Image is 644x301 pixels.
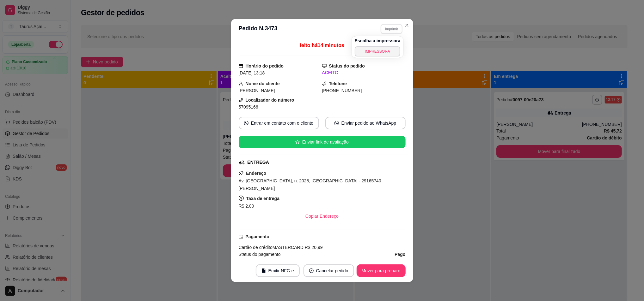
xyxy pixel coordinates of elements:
button: Imprimir [381,24,402,34]
button: Mover para preparo [357,264,406,277]
span: feito há 14 minutos [300,43,344,48]
strong: Taxa de entrega [246,196,280,201]
span: star [295,140,300,144]
span: [PERSON_NAME] [239,88,275,93]
strong: Telefone [329,81,347,86]
strong: Pagamento [246,234,269,239]
button: IMPRESSORA [355,46,401,56]
strong: Horário do pedido [246,63,284,68]
span: Status do pagamento [239,251,281,258]
strong: Status do pedido [329,63,365,68]
span: calendar [239,64,243,68]
button: whats-appEntrar em contato com o cliente [239,117,319,129]
button: close-circleCancelar pedido [304,264,354,277]
strong: Localizador do número [246,97,294,103]
span: desktop [322,64,327,68]
button: fileEmitir NFC-e [256,264,300,277]
button: Copiar Endereço [300,210,344,222]
div: ENTREGA [248,159,269,166]
span: dollar [239,196,244,201]
h3: Pedido N. 3473 [239,24,278,34]
span: 57095166 [239,104,258,109]
span: phone [322,81,327,86]
span: [DATE] 13:18 [239,70,265,75]
strong: Endereço [246,171,267,176]
strong: Pago [395,252,405,257]
span: R$ 2,00 [239,204,254,209]
span: Av. [GEOGRAPHIC_DATA], n. 2028, [GEOGRAPHIC_DATA] - 29165740 [PERSON_NAME] [239,178,381,191]
span: whats-app [334,121,339,125]
div: ACEITO [322,69,406,76]
span: [PHONE_NUMBER] [322,88,362,93]
button: Close [402,20,412,30]
button: starEnviar link de avaliação [239,136,406,148]
h4: Escolha a impressora [355,38,401,44]
span: R$ 20,99 [304,245,323,250]
span: file [261,269,266,273]
strong: Nome do cliente [246,81,280,86]
span: phone [239,98,243,102]
span: Cartão de crédito MASTERCARD [239,245,304,250]
span: whats-app [244,121,248,125]
span: user [239,81,243,86]
span: credit-card [239,234,243,239]
span: close-circle [309,269,314,273]
span: pushpin [239,170,244,175]
button: whats-appEnviar pedido ao WhatsApp [325,117,406,129]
